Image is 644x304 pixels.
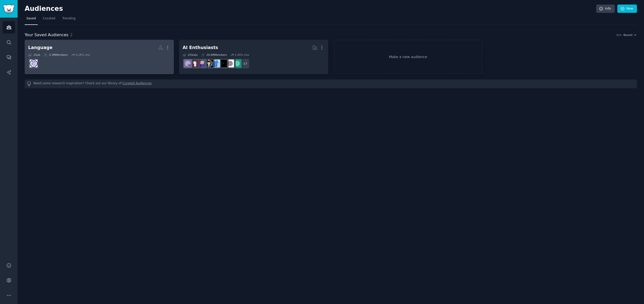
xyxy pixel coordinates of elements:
[70,32,73,37] span: 2
[26,16,36,21] span: Saved
[616,33,622,37] div: Sort
[25,40,174,74] a: Language1Sub3.3MMembers0.18% /molanguagelearning
[123,81,152,86] a: Curated Audiences
[28,53,40,57] div: 1 Sub
[233,60,241,67] img: ChatGPT
[76,53,90,57] div: 0.18 % /mo
[25,79,637,88] div: Need some research inspiration? Check out our library of
[25,5,596,13] h2: Audiences
[183,45,218,51] div: AI Enthusiasts
[179,40,328,74] a: AI Enthusiasts25Subs20.6MMembers2.40% /mo+17ChatGPTOpenAIArtificialInteligenceartificialaiArtChat...
[25,15,38,25] a: Saved
[219,60,227,67] img: ArtificialInteligence
[41,15,57,25] a: Curated
[201,53,227,57] div: 20.6M Members
[212,60,220,67] img: artificial
[334,40,483,74] a: Make a new audience
[44,53,68,57] div: 3.3M Members
[25,32,68,38] span: Your Saved Audiences
[596,5,615,13] a: Info
[239,58,250,69] div: + 17
[28,45,53,51] div: Language
[623,33,632,37] span: Recent
[43,16,55,21] span: Curated
[3,5,15,13] img: GummySearch logo
[61,15,77,25] a: Trending
[235,53,249,57] div: 2.40 % /mo
[205,60,213,67] img: aiArt
[198,60,206,67] img: ChatGPTPromptGenius
[30,60,37,67] img: languagelearning
[191,60,199,67] img: LocalLLaMA
[226,60,234,67] img: OpenAI
[623,33,637,37] button: Recent
[184,60,192,67] img: ChatGPTPro
[617,5,637,13] a: New
[62,16,75,21] span: Trending
[183,53,198,57] div: 25 Sub s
